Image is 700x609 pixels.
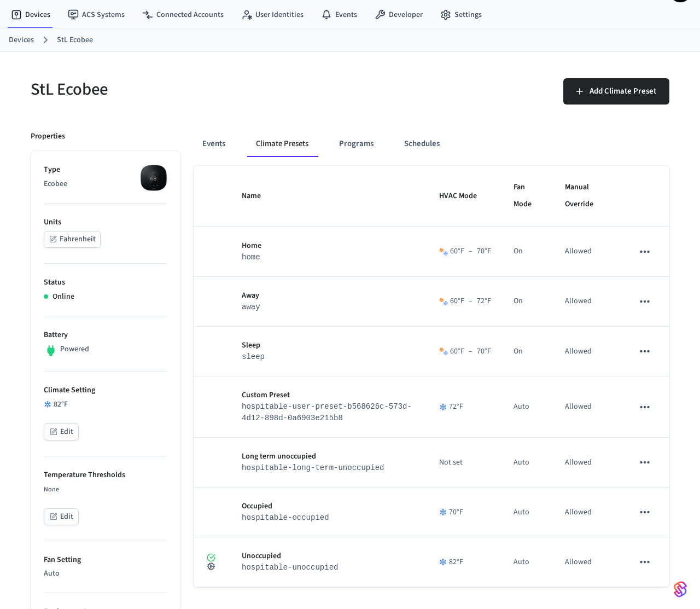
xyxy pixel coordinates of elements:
[242,451,413,462] p: Long term unoccupied
[140,164,167,192] img: ecobee_lite_3
[31,78,343,101] h5: StL Ecobee
[439,401,487,413] div: 72 °F
[552,376,620,438] td: Allowed
[44,231,101,248] button: Fahrenheit
[31,131,65,142] p: Properties
[552,488,620,537] td: Allowed
[439,347,448,356] img: Heat Cool
[439,297,448,306] img: Heat Cool
[439,556,487,568] div: 82 °F
[44,424,79,440] button: Edit
[2,5,59,25] a: Devices
[450,295,491,307] div: 60 °F 72 °F
[500,327,552,376] td: On
[439,247,448,256] img: Heat Cool
[242,501,413,512] p: Occupied
[232,5,312,25] a: User Identities
[242,303,260,311] code: away
[242,253,260,262] code: home
[242,340,413,351] p: Sleep
[439,507,487,518] div: 70 °F
[500,488,552,537] td: Auto
[44,554,167,566] p: Fan Setting
[52,291,74,303] p: Online
[9,34,34,46] a: Devices
[242,513,329,522] code: hospitable-occupied
[57,34,93,46] a: StL Ecobee
[194,166,669,587] table: sticky table
[552,327,620,376] td: Allowed
[242,463,384,472] code: hospitable-long-term-unoccupied
[44,217,167,228] p: Units
[247,131,317,157] button: Climate Presets
[60,344,89,355] p: Powered
[330,131,382,157] button: Programs
[552,277,620,327] td: Allowed
[242,240,413,252] p: Home
[59,5,133,25] a: ACS Systems
[44,485,59,494] span: None
[242,390,413,401] p: Custom Preset
[426,166,500,227] th: HVAC Mode
[500,227,552,277] td: On
[242,563,338,572] code: hospitable-unoccupied
[44,508,79,525] button: Edit
[242,402,412,422] code: hospitable-user-preset-b568626c-573d-4d12-898d-0a6903e215b8
[44,277,167,288] p: Status
[552,537,620,587] td: Allowed
[366,5,431,25] a: Developer
[44,399,167,410] div: 82 °F
[44,164,167,176] p: Type
[133,5,232,25] a: Connected Accounts
[44,178,167,190] p: Ecobee
[500,537,552,587] td: Auto
[44,568,167,579] p: Auto
[426,438,500,488] td: Not set
[469,346,472,357] span: –
[563,78,669,105] button: Add Climate Preset
[552,438,620,488] td: Allowed
[500,438,552,488] td: Auto
[552,227,620,277] td: Allowed
[500,376,552,438] td: Auto
[44,469,167,481] p: Temperature Thresholds
[500,277,552,327] td: On
[44,329,167,341] p: Battery
[242,352,265,361] code: sleep
[242,550,413,562] p: Unoccupied
[44,385,167,396] p: Climate Setting
[674,581,687,598] img: SeamLogoGradient.69752ec5.svg
[431,5,491,25] a: Settings
[500,166,552,227] th: Fan Mode
[469,295,472,307] span: –
[194,131,234,157] button: Events
[450,346,491,357] div: 60 °F 70 °F
[229,166,426,227] th: Name
[450,246,491,257] div: 60 °F 70 °F
[469,246,472,257] span: –
[395,131,448,157] button: Schedules
[590,84,656,98] span: Add Climate Preset
[552,166,620,227] th: Manual Override
[312,5,366,25] a: Events
[242,290,413,301] p: Away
